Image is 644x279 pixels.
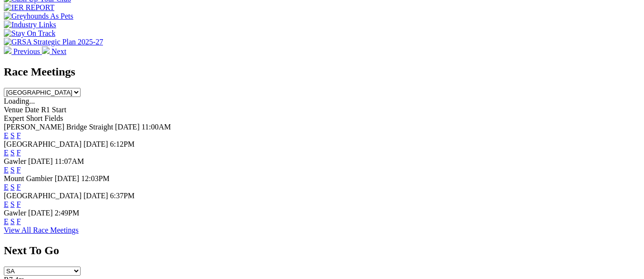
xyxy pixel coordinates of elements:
img: GRSA Strategic Plan 2025-27 [4,38,103,46]
span: Gawler [4,157,26,165]
span: Loading... [4,97,35,105]
span: 2:49PM [55,209,80,217]
a: E [4,166,9,174]
span: Mount Gambier [4,174,53,182]
span: R1 Start [41,106,66,114]
a: Next [42,47,66,55]
img: Greyhounds As Pets [4,12,73,21]
span: [DATE] [83,140,108,148]
span: Expert [4,114,24,122]
a: E [4,200,9,208]
span: Previous [13,47,40,55]
a: View All Race Meetings [4,226,79,234]
a: E [4,217,9,225]
a: F [17,166,21,174]
a: S [10,200,15,208]
img: chevron-right-pager-white.svg [42,46,50,54]
span: 6:12PM [110,140,135,148]
a: F [17,217,21,225]
span: [DATE] [83,192,108,200]
img: Stay On Track [4,29,55,38]
span: Gawler [4,209,26,217]
a: Previous [4,47,42,55]
span: [GEOGRAPHIC_DATA] [4,140,82,148]
a: F [17,183,21,191]
a: F [17,149,21,157]
a: S [10,149,15,157]
span: 6:37PM [110,192,135,200]
span: [DATE] [28,157,53,165]
span: [DATE] [55,174,80,182]
span: Next [51,47,66,55]
a: S [10,183,15,191]
span: 11:00AM [142,123,171,131]
span: [DATE] [115,123,140,131]
span: Venue [4,106,23,114]
span: 11:07AM [55,157,84,165]
h2: Race Meetings [4,65,640,78]
span: Short [26,114,43,122]
span: [PERSON_NAME] Bridge Straight [4,123,113,131]
span: 12:03PM [81,174,110,182]
img: IER REPORT [4,3,54,12]
span: Fields [44,114,63,122]
span: [DATE] [28,209,53,217]
a: S [10,166,15,174]
span: [GEOGRAPHIC_DATA] [4,192,82,200]
a: S [10,131,15,139]
a: S [10,217,15,225]
a: F [17,200,21,208]
a: E [4,131,9,139]
a: E [4,149,9,157]
img: Industry Links [4,21,56,29]
h2: Next To Go [4,244,640,257]
a: F [17,131,21,139]
img: chevron-left-pager-white.svg [4,46,11,54]
span: Date [25,106,39,114]
a: E [4,183,9,191]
